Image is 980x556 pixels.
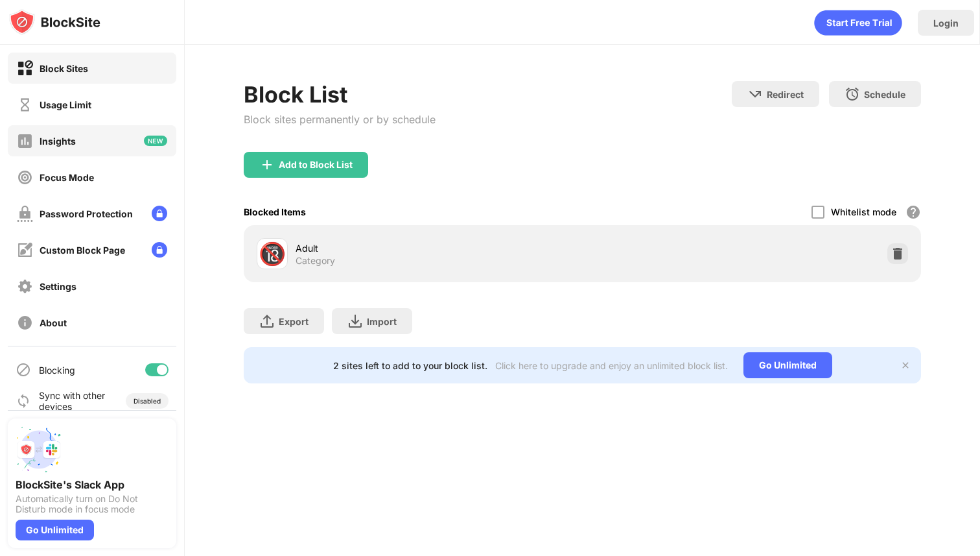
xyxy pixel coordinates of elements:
div: Sync with other devices [39,390,106,412]
div: Focus Mode [40,172,94,183]
img: time-usage-off.svg [17,97,33,113]
div: Blocking [39,365,75,376]
div: Disabled [134,397,161,405]
div: Add to Block List [279,160,353,170]
div: Adult [296,241,583,255]
div: Blocked Items [244,206,306,217]
img: sync-icon.svg [16,393,31,409]
img: settings-off.svg [17,278,33,295]
img: push-slack.svg [16,426,62,473]
div: 🔞 [259,241,286,267]
img: new-icon.svg [144,136,167,146]
img: x-button.svg [900,360,911,370]
img: password-protection-off.svg [17,206,33,222]
img: insights-off.svg [17,133,33,149]
div: animation [814,10,902,36]
div: Export [279,316,309,327]
img: lock-menu.svg [152,206,167,221]
img: blocking-icon.svg [16,362,31,378]
div: Block List [244,81,436,108]
div: Go Unlimited [743,352,832,378]
img: about-off.svg [17,315,33,331]
div: Schedule [864,89,905,100]
div: Settings [40,281,76,292]
div: Click here to upgrade and enjoy an unlimited block list. [495,360,728,371]
div: Whitelist mode [831,206,896,217]
div: Password Protection [40,208,133,219]
div: Import [367,316,397,327]
img: customize-block-page-off.svg [17,242,33,258]
div: 2 sites left to add to your block list. [333,360,487,371]
img: lock-menu.svg [152,242,167,258]
div: Custom Block Page [40,245,125,256]
div: Block Sites [40,63,88,74]
div: Go Unlimited [16,520,94,540]
div: About [40,317,67,328]
div: Insights [40,136,76,147]
img: block-on.svg [17,60,33,77]
div: Block sites permanently or by schedule [244,113,436,126]
div: BlockSite's Slack App [16,478,169,491]
img: focus-off.svg [17,169,33,186]
div: Redirect [767,89,804,100]
img: logo-blocksite.svg [9,9,100,35]
div: Automatically turn on Do Not Disturb mode in focus mode [16,494,169,514]
div: Category [296,255,335,267]
div: Usage Limit [40,99,91,110]
div: Login [933,18,959,29]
